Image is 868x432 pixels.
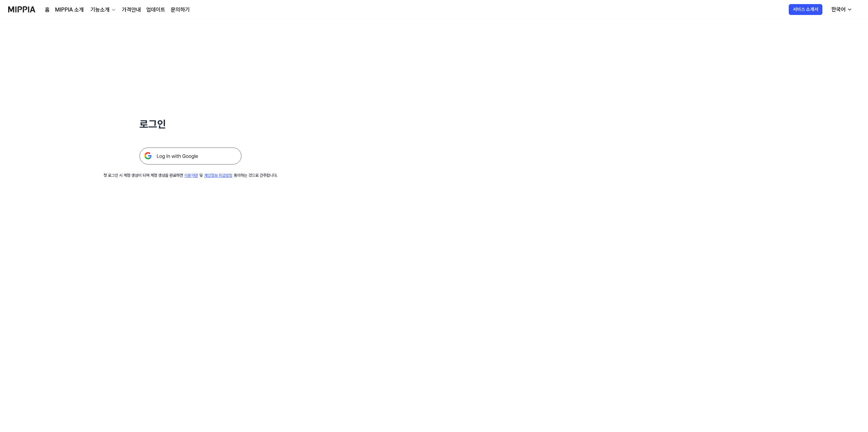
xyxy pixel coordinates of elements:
div: 한국어 [830,5,847,14]
a: MIPPIA 소개 [55,6,84,14]
button: 기능소개 [89,6,116,14]
div: 첫 로그인 시 계정 생성이 되며 계정 생성을 완료하면 및 동의하는 것으로 간주합니다. [103,173,278,178]
img: 구글 로그인 버튼 [139,148,241,165]
a: 이용약관 [184,173,198,178]
a: 홈 [45,6,50,14]
div: 기능소개 [89,6,111,14]
a: 업데이트 [146,6,165,14]
a: 개인정보 취급방침 [204,173,232,178]
a: 문의하기 [171,6,190,14]
a: 가격안내 [122,6,141,14]
button: 한국어 [826,3,856,16]
h1: 로그인 [139,117,241,131]
button: 서비스 소개서 [789,4,822,15]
